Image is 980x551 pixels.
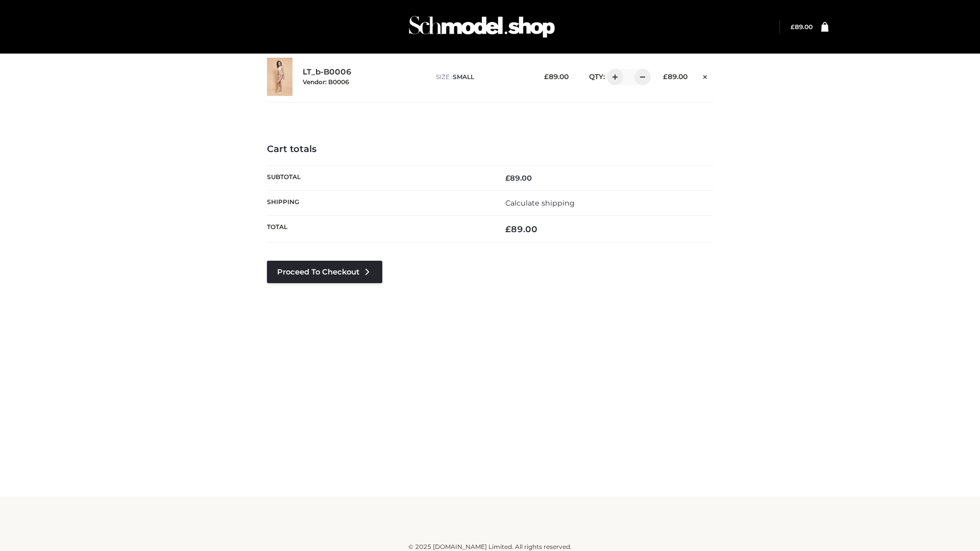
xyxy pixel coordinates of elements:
a: Proceed to Checkout [267,261,382,283]
span: £ [544,72,549,81]
th: Shipping [267,190,490,215]
img: Schmodel Admin 964 [405,7,558,47]
img: LT_b-B0006 - SMALL [267,58,292,96]
p: size : [436,72,528,82]
span: SMALL [453,73,474,81]
th: Subtotal [267,165,490,190]
bdi: 89.00 [663,72,688,81]
div: QTY: [579,69,647,85]
bdi: 89.00 [544,72,569,81]
h4: Cart totals [267,144,713,155]
th: Total [267,216,490,243]
a: Calculate shipping [505,198,575,208]
span: £ [791,23,795,31]
span: £ [505,173,510,183]
bdi: 89.00 [505,173,532,183]
a: Remove this item [698,69,713,82]
a: £89.00 [791,23,813,31]
span: £ [663,72,668,81]
span: £ [505,224,511,234]
a: LT_b-B0006 [303,67,352,77]
bdi: 89.00 [505,224,537,234]
small: Vendor: B0006 [303,78,349,86]
bdi: 89.00 [791,23,813,31]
